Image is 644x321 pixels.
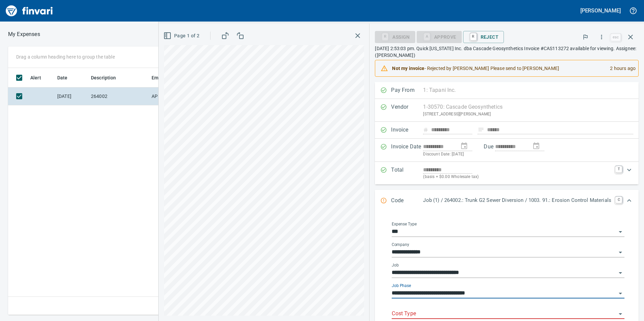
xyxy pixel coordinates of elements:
[55,87,88,105] td: [DATE]
[615,166,622,173] a: T
[392,284,411,288] label: Job Phase
[162,30,202,42] button: Page 1 of 2
[91,74,125,82] span: Description
[616,268,625,278] button: Open
[88,87,149,105] td: 264002
[57,74,76,82] span: Date
[375,162,639,184] div: Expand
[616,309,625,319] button: Open
[423,174,611,180] p: (basis + $0.00 Wholesale tax)
[152,74,173,82] span: Employee
[605,62,636,74] div: 2 hours ago
[392,62,605,74] div: - Rejected by [PERSON_NAME] Please send to [PERSON_NAME]
[423,197,611,204] p: Job (1) / 264002.: Trunk G2 Sewer Diversion / 1003. 91.: Erosion Control Materials
[615,197,622,203] a: C
[392,66,424,71] strong: Not my invoice
[616,248,625,257] button: Open
[392,243,409,247] label: Company
[580,7,621,14] h5: [PERSON_NAME]
[594,30,609,44] button: More
[30,74,50,82] span: Alert
[469,31,498,43] span: Reject
[165,32,199,40] span: Page 1 of 2
[611,34,621,41] a: esc
[392,263,399,267] label: Job
[149,87,199,105] td: AP Invoices
[57,74,68,82] span: Date
[578,30,593,44] button: Flag
[8,30,40,38] nav: breadcrumb
[392,222,417,226] label: Expense Type
[4,3,55,19] img: Finvari
[391,197,423,205] p: Code
[30,74,41,82] span: Alert
[375,34,415,39] div: Assign
[91,74,116,82] span: Description
[375,190,639,212] div: Expand
[463,31,504,43] button: RReject
[417,34,462,39] div: Cost Type required
[609,29,639,45] span: Close invoice
[16,53,115,60] p: Drag a column heading here to group the table
[616,227,625,237] button: Open
[391,166,423,180] p: Total
[616,289,625,298] button: Open
[375,45,639,59] p: [DATE] 2:53:03 pm. Quick [US_STATE] Inc. dba Cascade Geosynthetics Invoice #CAS113272 available f...
[579,5,622,16] button: [PERSON_NAME]
[152,74,182,82] span: Employee
[470,33,477,40] a: R
[8,30,40,38] p: My Expenses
